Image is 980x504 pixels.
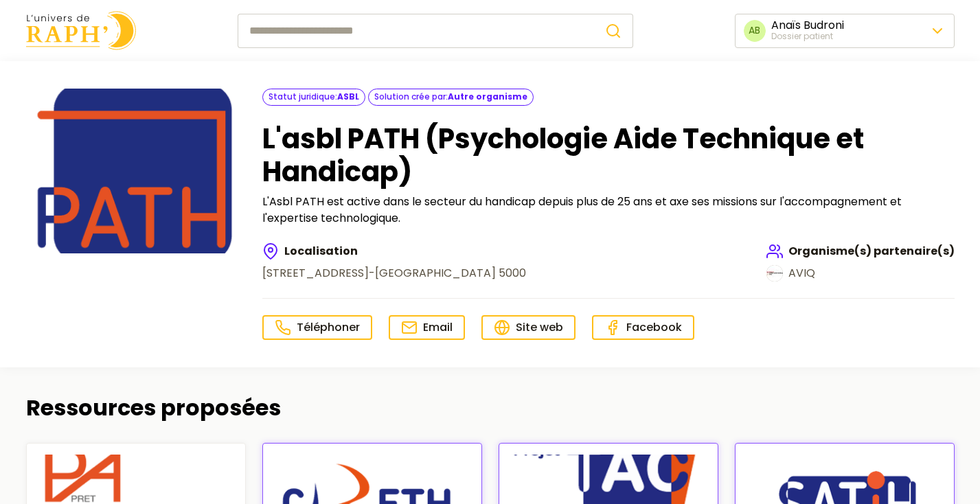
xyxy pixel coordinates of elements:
[262,122,955,188] h1: L'asbl PATH (Psychologie Aide Technique et Handicap)
[368,89,534,105] div: Solution crée par :
[26,11,136,50] img: Univers de Raph logo
[297,319,360,335] span: Téléphoner
[262,243,526,260] h3: Localisation
[594,14,633,48] button: Rechercher
[744,20,766,42] span: AB
[481,315,576,340] a: Site web
[26,89,246,253] img: Logo Path New
[516,319,563,335] span: Site web
[262,89,365,105] div: Statut juridique :
[262,194,955,227] p: L'Asbl PATH est active dans le secteur du handicap depuis plus de 25 ans et axe ses missions sur ...
[262,265,526,282] address: [STREET_ADDRESS] - [GEOGRAPHIC_DATA] 5000
[592,315,694,340] a: Facebook
[389,315,465,340] a: Email
[337,91,359,102] strong: ASBL
[766,265,783,282] img: AVIQ
[771,31,844,42] div: Dossier patient
[448,91,527,102] strong: Autre organisme
[735,14,955,48] button: ABAnaïs BudroniDossier patient
[804,17,844,33] span: Budroni
[262,315,372,340] a: Téléphoner
[788,265,815,282] span: AVIQ
[26,395,281,421] h3: Ressources proposées
[766,243,955,260] h3: Organisme(s) partenaire(s)
[626,319,682,335] span: Facebook
[423,319,453,335] span: Email
[771,17,801,33] span: Anaïs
